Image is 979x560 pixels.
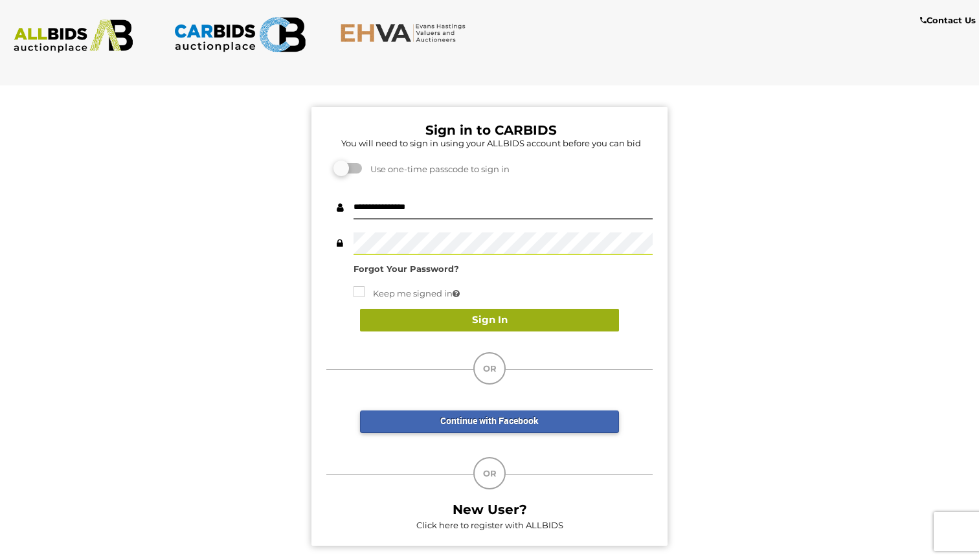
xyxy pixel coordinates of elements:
[364,164,510,174] span: Use one-time passcode to sign in
[330,139,653,148] h5: You will need to sign in using your ALLBIDS account before you can bid
[920,13,979,28] a: Contact Us
[920,15,976,25] b: Contact Us
[174,13,306,56] img: CARBIDS.com.au
[354,263,459,274] a: Forgot Your Password?
[425,122,557,138] b: Sign in to CARBIDS
[416,520,563,530] a: Click here to register with ALLBIDS
[453,502,527,517] b: New User?
[473,352,506,385] div: OR
[360,309,619,331] button: Sign In
[354,286,460,301] label: Keep me signed in
[360,410,619,433] a: Continue with Facebook
[340,23,472,43] img: EHVA.com.au
[7,19,139,53] img: ALLBIDS.com.au
[473,457,506,489] div: OR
